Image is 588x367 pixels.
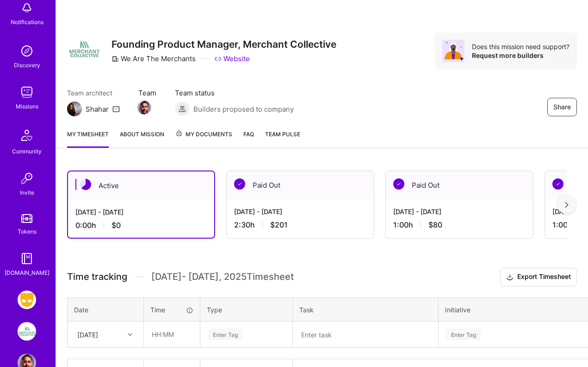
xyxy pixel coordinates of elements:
span: My Documents [175,129,232,139]
a: My timesheet [67,129,109,148]
a: About Mission [120,129,164,148]
img: Team Member Avatar [137,101,151,114]
img: discovery [18,42,36,60]
input: HH:MM [144,322,199,347]
div: Time [150,305,193,315]
img: Invite [18,169,36,188]
div: 1:00 h [393,220,526,230]
div: [DATE] - [DATE] [234,207,366,216]
img: guide book [18,249,36,268]
img: Company Logo [67,32,100,66]
img: Paid Out [234,178,245,190]
div: Tokens [18,227,37,236]
a: FAQ [243,129,254,148]
img: right [565,202,569,208]
img: Team Architect [67,101,82,116]
div: Paid Out [227,171,374,199]
span: Builders proposed to company [193,104,294,114]
th: Type [200,297,293,322]
img: Paid Out [552,178,563,190]
span: Team architect [67,88,120,98]
button: Export Timesheet [500,268,577,286]
div: Notifications [11,17,43,27]
div: [DATE] - [DATE] [75,207,207,217]
span: $0 [111,221,121,230]
a: We Are The Merchants: Founding Product Manager, Merchant Collective [15,322,38,341]
a: Team Pulse [265,129,300,148]
i: icon CompanyGray [111,55,119,63]
div: We Are The Merchants [111,54,196,63]
th: Date [68,297,144,322]
span: Share [553,102,571,112]
div: Missions [16,101,38,111]
i: icon Mail [112,105,120,113]
img: Paid Out [393,178,404,190]
span: [DATE] - [DATE] , 2025 Timesheet [151,271,294,283]
a: Website [214,54,250,63]
i: icon Chevron [128,332,132,337]
span: Time tracking [67,271,127,283]
a: Team Member Avatar [138,100,150,115]
div: Enter Tag [208,327,242,342]
div: Active [68,171,214,200]
button: Share [547,98,577,116]
div: Does this mission need support? [472,42,569,51]
img: teamwork [18,83,36,101]
img: Avatar [442,40,464,62]
img: Grindr: Product & Marketing [18,291,36,309]
div: Shahar [86,104,109,114]
img: We Are The Merchants: Founding Product Manager, Merchant Collective [18,322,36,341]
div: Community [12,146,42,156]
img: Active [80,179,91,190]
span: $80 [428,220,442,230]
div: Enter Tag [446,327,481,342]
div: 0:00 h [75,221,207,230]
div: Paid Out [386,171,533,199]
a: My Documents [175,129,232,148]
div: [DATE] [77,329,98,339]
div: Discovery [14,60,40,70]
img: tokens [21,214,32,223]
div: 2:30 h [234,220,366,230]
div: [DOMAIN_NAME] [5,268,50,278]
i: icon Download [506,272,514,282]
img: Community [16,124,38,146]
th: Task [293,297,439,322]
span: Team Pulse [265,131,300,138]
span: $201 [270,220,288,230]
span: Team [138,88,156,98]
div: Request more builders [472,51,569,60]
a: Grindr: Product & Marketing [15,291,38,309]
div: Invite [20,188,34,197]
div: [DATE] - [DATE] [393,207,526,216]
h3: Founding Product Manager, Merchant Collective [111,38,336,50]
img: Builders proposed to company [175,101,190,116]
span: Team status [175,88,294,98]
